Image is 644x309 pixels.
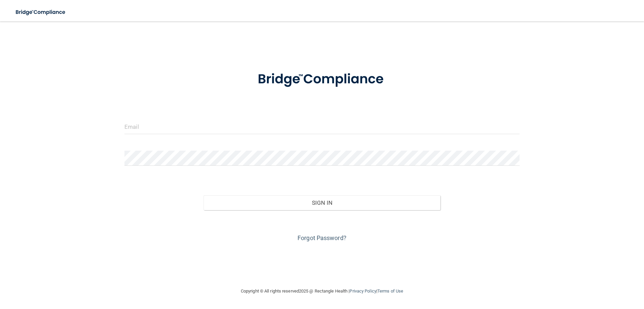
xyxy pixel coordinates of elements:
[298,234,346,241] a: Forgot Password?
[350,288,376,294] a: Privacy Policy
[10,5,72,19] img: bridge_compliance_login_screen.278c3ca4.svg
[200,280,444,302] div: Copyright © All rights reserved 2025 @ Rectangle Health | |
[244,62,400,97] img: bridge_compliance_login_screen.278c3ca4.svg
[377,288,403,294] a: Terms of Use
[124,119,520,134] input: Email
[204,195,441,210] button: Sign In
